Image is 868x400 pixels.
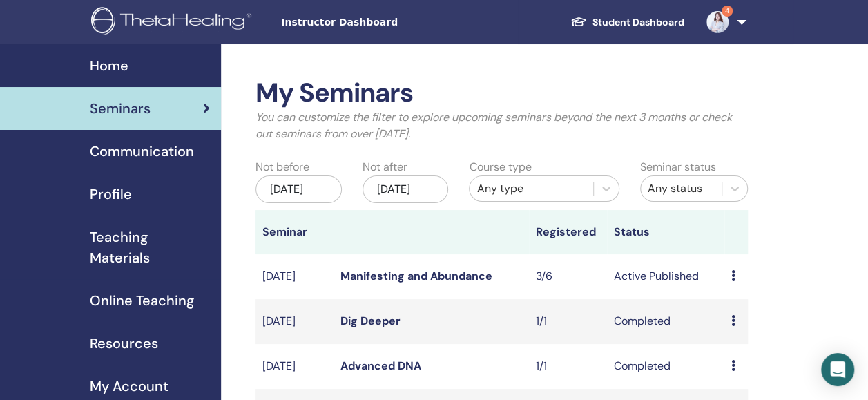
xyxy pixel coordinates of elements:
[607,210,724,254] th: Status
[255,175,342,203] div: [DATE]
[90,184,132,204] span: Profile
[255,77,748,109] h2: My Seminars
[90,333,158,354] span: Resources
[363,159,407,175] label: Not after
[469,159,531,175] label: Course type
[91,7,256,38] img: logo.png
[706,11,729,33] img: default.jpg
[255,254,334,299] td: [DATE]
[529,344,607,389] td: 1/1
[255,109,748,142] p: You can customize the filter to explore upcoming seminars beyond the next 3 months or check out s...
[90,376,168,397] span: My Account
[570,16,587,28] img: graduation-cap-white.svg
[255,210,334,254] th: Seminar
[363,175,449,203] div: [DATE]
[255,344,334,389] td: [DATE]
[90,227,210,268] span: Teaching Materials
[607,254,724,299] td: Active Published
[607,299,724,344] td: Completed
[607,344,724,389] td: Completed
[722,6,733,17] span: 4
[821,353,854,386] div: Open Intercom Messenger
[90,290,194,311] span: Online Teaching
[340,314,401,328] a: Dig Deeper
[90,141,194,162] span: Communication
[529,254,607,299] td: 3/6
[529,299,607,344] td: 1/1
[640,159,716,175] label: Seminar status
[340,359,421,373] a: Advanced DNA
[255,299,334,344] td: [DATE]
[90,98,151,119] span: Seminars
[529,210,607,254] th: Registered
[281,15,488,30] span: Instructor Dashboard
[340,269,492,283] a: Manifesting and Abundance
[476,180,586,197] div: Any type
[648,180,715,197] div: Any status
[90,55,128,76] span: Home
[255,159,309,175] label: Not before
[559,10,695,35] a: Student Dashboard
